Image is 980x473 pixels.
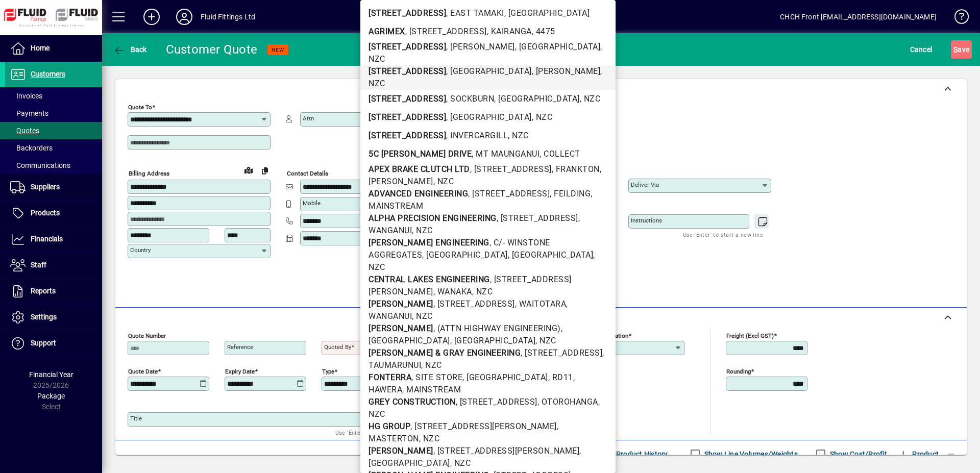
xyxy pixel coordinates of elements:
[369,66,446,76] b: [STREET_ADDRESS]
[369,42,446,52] b: [STREET_ADDRESS]
[508,131,529,140] span: , NZC
[369,299,433,309] b: [PERSON_NAME]
[446,42,515,52] span: , [PERSON_NAME]
[515,42,601,52] span: , [GEOGRAPHIC_DATA]
[369,112,446,122] b: [STREET_ADDRESS]
[369,323,433,333] b: [PERSON_NAME]
[369,238,489,247] b: [PERSON_NAME] ENGINEERING
[494,94,580,104] span: , [GEOGRAPHIC_DATA]
[411,372,548,382] span: , SITE STORE, [GEOGRAPHIC_DATA]
[369,397,456,407] b: GREY CONSTRUCTION
[433,323,561,333] span: , (ATTN HIGHWAY ENGINEERING)
[504,8,590,18] span: , [GEOGRAPHIC_DATA]
[369,213,497,223] b: ALPHA PRECISION ENGINEERING
[369,164,470,174] b: APEX BRAKE CLUTCH LTD
[472,149,540,159] span: , MT MAUNGANUI
[369,275,490,284] b: CENTRAL LAKES ENGINEERING
[468,189,550,198] span: , [STREET_ADDRESS]
[412,311,433,321] span: , NZC
[369,27,405,36] b: AGRIMEX
[421,360,442,370] span: , NZC
[537,397,598,407] span: , OTOROHANGA
[540,149,580,159] span: , COLLECT
[446,112,532,122] span: , [GEOGRAPHIC_DATA]
[446,8,504,18] span: , EAST TAMAKI
[412,226,433,235] span: , NZC
[446,66,532,76] span: , [GEOGRAPHIC_DATA]
[405,27,487,36] span: , [STREET_ADDRESS]
[369,189,468,198] b: ADVANCED ENGINEERING
[532,66,601,76] span: , [PERSON_NAME]
[369,8,446,18] b: [STREET_ADDRESS]
[552,164,600,174] span: , FRANKTON
[456,397,537,407] span: , [STREET_ADDRESS]
[450,336,536,345] span: , [GEOGRAPHIC_DATA]
[532,112,553,122] span: , NZC
[422,250,508,260] span: , [GEOGRAPHIC_DATA]
[521,348,602,358] span: , [STREET_ADDRESS]
[470,164,552,174] span: , [STREET_ADDRESS]
[532,27,555,36] span: , 4475
[369,348,521,358] b: [PERSON_NAME] & GRAY ENGINEERING
[550,189,591,198] span: , FEILDING
[369,131,446,140] b: [STREET_ADDRESS]
[369,94,446,104] b: [STREET_ADDRESS]
[433,177,454,186] span: , NZC
[535,336,556,345] span: , NZC
[548,372,573,382] span: , RD11
[369,446,433,456] b: [PERSON_NAME]
[369,421,410,431] b: HG GROUP
[580,94,601,104] span: , NZC
[446,131,508,140] span: , INVERCARGILL
[472,287,493,296] span: , NZC
[402,385,461,394] span: , MAINSTREAM
[446,94,494,104] span: , SOCKBURN
[419,434,440,443] span: , NZC
[433,287,472,296] span: , WANAKA
[433,299,515,309] span: , [STREET_ADDRESS]
[410,421,557,431] span: , [STREET_ADDRESS][PERSON_NAME]
[515,299,567,309] span: , WAITOTARA
[369,149,472,159] b: 5C [PERSON_NAME] DRIVE
[433,446,580,456] span: , [STREET_ADDRESS][PERSON_NAME]
[450,458,471,468] span: , NZC
[369,372,411,382] b: FONTERRA
[487,27,532,36] span: , KAIRANGA
[497,213,578,223] span: , [STREET_ADDRESS]
[508,250,594,260] span: , [GEOGRAPHIC_DATA]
